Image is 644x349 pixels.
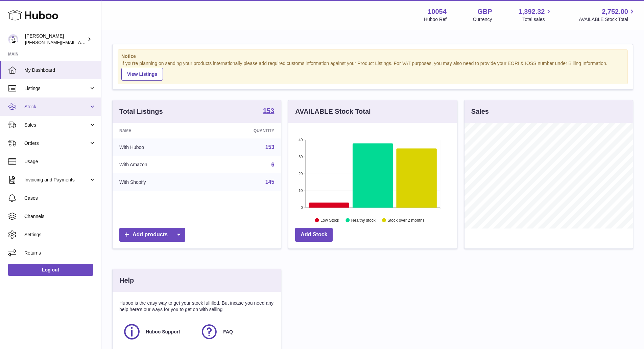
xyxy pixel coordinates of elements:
span: Usage [24,158,96,165]
td: With Shopify [113,173,205,191]
span: AVAILABLE Stock Total [579,16,636,23]
span: Returns [24,250,96,256]
span: Orders [24,140,89,147]
span: [PERSON_NAME][EMAIL_ADDRESS][DOMAIN_NAME] [25,40,136,45]
div: Huboo Ref [424,16,447,23]
a: 6 [271,162,274,168]
a: 1,392.32 Total sales [519,7,553,23]
strong: Notice [121,53,624,60]
a: 153 [263,107,274,115]
a: View Listings [121,68,163,81]
span: Cases [24,195,96,201]
h3: Sales [471,107,489,116]
span: Total sales [522,16,552,23]
span: My Dashboard [24,67,96,73]
strong: GBP [477,7,492,16]
th: Quantity [205,123,281,138]
h3: Total Listings [119,107,163,116]
span: Stock [24,104,89,110]
div: Currency [473,16,492,23]
td: With Huboo [113,138,205,156]
div: [PERSON_NAME] [25,33,86,46]
a: 2,752.00 AVAILABLE Stock Total [579,7,636,23]
span: FAQ [223,329,233,335]
div: If you're planning on sending your products internationally please add required customs informati... [121,60,624,81]
span: 2,752.00 [602,7,628,16]
h3: Help [119,276,134,285]
span: Huboo Support [146,329,180,335]
text: Low Stock [320,218,339,222]
text: Stock over 2 months [388,218,425,222]
h3: AVAILABLE Stock Total [295,107,371,116]
span: Channels [24,213,96,220]
span: 1,392.32 [519,7,545,16]
a: Log out [8,264,93,276]
span: Listings [24,85,89,92]
span: Invoicing and Payments [24,177,89,183]
a: FAQ [200,323,271,341]
text: 30 [299,155,303,159]
p: Huboo is the easy way to get your stock fulfilled. But incase you need any help here's our ways f... [119,300,274,313]
strong: 10054 [428,7,447,16]
text: 20 [299,172,303,176]
img: luz@capsuline.com [8,34,18,44]
a: 153 [265,144,275,150]
a: Add Stock [295,228,333,242]
a: Add products [119,228,185,242]
strong: 153 [263,107,274,114]
text: 0 [301,205,303,210]
span: Sales [24,122,89,128]
a: 145 [265,179,275,185]
text: 40 [299,138,303,142]
text: 10 [299,189,303,193]
th: Name [113,123,205,138]
a: Huboo Support [123,323,193,341]
td: With Amazon [113,156,205,174]
span: Settings [24,232,96,238]
text: Healthy stock [351,218,376,222]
